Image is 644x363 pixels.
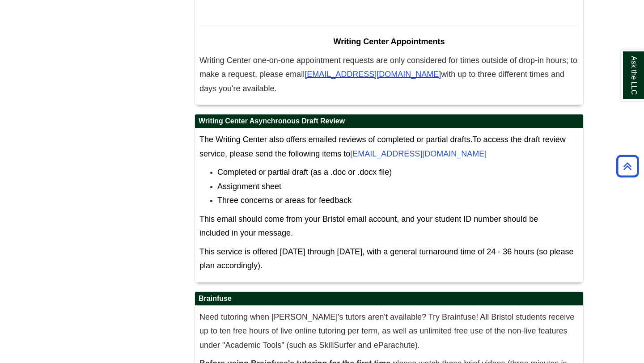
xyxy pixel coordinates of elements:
[195,114,583,128] h2: Writing Center Asynchronous Draft Review
[217,182,281,191] span: Assignment sheet
[217,168,392,177] span: Completed or partial draft (as a .doc or .docx file)
[350,149,487,158] a: [EMAIL_ADDRESS][DOMAIN_NAME]
[199,135,566,158] span: To access the draft review service, please send the following items to
[199,247,573,270] span: This service is offered [DATE] through [DATE], with a general turnaround time of 24 - 36 hours (s...
[199,70,564,93] span: with up to three different times and days you're available.
[305,70,441,79] span: [EMAIL_ADDRESS][DOMAIN_NAME]
[199,56,577,79] span: Writing Center one-on-one appointment requests are only considered for times outside of drop-in h...
[217,196,352,205] span: Three concerns or areas for feedback
[199,215,538,238] span: This email should come from your Bristol email account, and your student ID number should be incl...
[613,160,642,172] a: Back to Top
[199,312,574,350] span: Need tutoring when [PERSON_NAME]'s tutors aren't available? Try Brainfuse! All Bristol students r...
[199,135,473,144] span: The Writing Center also offers emailed reviews of completed or partial drafts.
[305,71,441,78] a: [EMAIL_ADDRESS][DOMAIN_NAME]
[334,37,445,46] span: Writing Center Appointments
[195,292,583,306] h2: Brainfuse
